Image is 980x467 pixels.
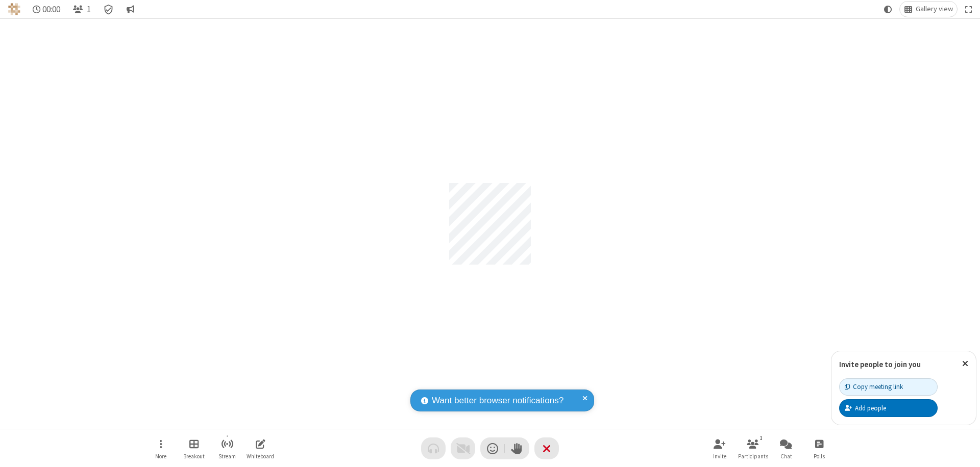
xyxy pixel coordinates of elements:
[42,5,60,14] span: 00:00
[212,434,242,463] button: Start streaming
[839,399,938,417] button: Add people
[839,378,938,396] button: Copy meeting link
[179,434,209,463] button: Manage Breakout Rooms
[122,2,138,17] button: Conversation
[954,351,976,376] button: Close popover
[29,2,65,17] div: Timer
[421,437,446,459] button: Audio problem - check your Internet connection or call by phone
[713,453,726,459] span: Invite
[99,2,118,17] div: Meeting details Encryption enabled
[804,434,835,463] button: Open poll
[451,437,475,459] button: Video
[183,453,205,459] span: Breakout
[8,3,20,15] img: QA Selenium DO NOT DELETE OR CHANGE
[814,453,825,459] span: Polls
[771,434,801,463] button: Open chat
[218,453,236,459] span: Stream
[961,2,976,17] button: Fullscreen
[534,437,559,459] button: End or leave meeting
[880,2,896,17] button: Using system theme
[738,434,768,463] button: Open participant list
[68,2,95,17] button: Open participant list
[900,2,957,17] button: Change layout
[155,453,166,459] span: More
[432,394,563,407] span: Want better browser notifications?
[916,5,953,13] span: Gallery view
[145,434,176,463] button: Open menu
[245,434,276,463] button: Open shared whiteboard
[780,453,792,459] span: Chat
[704,434,735,463] button: Invite participants (⌘+Shift+I)
[757,433,766,443] div: 1
[839,359,921,369] label: Invite people to join you
[738,453,768,459] span: Participants
[87,5,91,14] span: 1
[480,437,505,459] button: Send a reaction
[247,453,274,459] span: Whiteboard
[505,437,529,459] button: Raise hand
[845,382,903,392] div: Copy meeting link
